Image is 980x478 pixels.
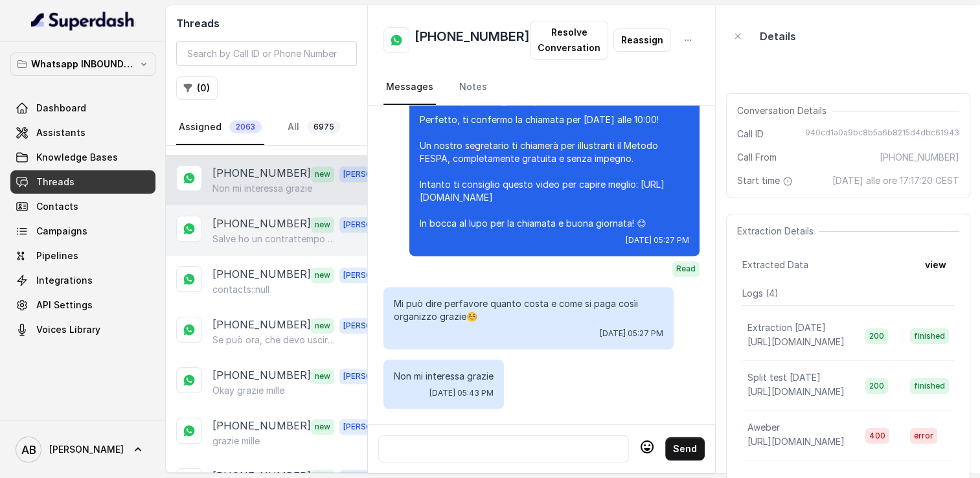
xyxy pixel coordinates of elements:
[747,421,780,434] p: Aweber
[212,435,260,448] p: grazie mille
[910,428,937,444] span: error
[10,121,155,144] a: Assistants
[36,176,74,188] span: Threads
[21,443,36,457] text: AB
[212,233,337,245] p: Salve ho un contrattempo sono ancora a lavoro magari vi ricontatto nei prossimi giorni
[339,369,412,384] span: [PERSON_NAME]
[212,283,269,296] p: contacts::null
[212,384,284,397] p: Okay grazie mille
[212,334,337,347] p: Se può ora, che devo uscire in 10min
[420,113,689,230] p: Perfetto, ti confermo la chiamata per [DATE] alle 10:00! Un nostro segretario ti chiamerà per ill...
[917,253,954,277] button: view
[415,27,530,53] h2: [PHONE_NUMBER]
[737,151,777,164] span: Call From
[737,174,795,187] span: Start time
[613,28,671,52] button: Reassign
[31,10,135,31] img: light.svg
[429,388,494,398] span: [DATE] 05:43 PM
[36,299,93,312] span: API Settings
[865,328,888,344] span: 200
[865,428,889,444] span: 400
[311,217,334,233] span: new
[176,110,264,145] a: Assigned2063
[36,225,87,238] span: Campaigns
[285,110,343,145] a: All6975
[10,52,155,76] button: Whatsapp INBOUND Workspace
[212,266,311,283] p: [PHONE_NUMBER]
[176,41,357,66] input: Search by Call ID or Phone Number
[212,182,312,195] p: Non mi interessa grazie
[36,151,118,164] span: Knowledge Bases
[600,328,663,339] span: [DATE] 05:27 PM
[747,321,826,334] p: Extraction [DATE]
[742,258,808,271] span: Extracted Data
[36,200,78,213] span: Contacts
[737,104,832,117] span: Conversation Details
[212,216,311,233] p: [PHONE_NUMBER]
[383,70,436,105] a: Messages
[865,378,888,394] span: 200
[737,128,764,141] span: Call ID
[176,110,357,145] nav: Tabs
[339,217,412,233] span: [PERSON_NAME]
[212,367,311,384] p: [PHONE_NUMBER]
[394,297,663,323] p: Mi può dire perfavore quanto costa e come si paga cosìi organizzo grazie☺️
[339,318,412,334] span: [PERSON_NAME]
[307,120,341,133] span: 6975
[626,235,689,245] span: [DATE] 05:27 PM
[457,70,490,105] a: Notes
[10,97,155,120] a: Dashboard
[339,267,412,283] span: [PERSON_NAME]
[910,328,949,344] span: finished
[212,165,311,182] p: [PHONE_NUMBER]
[311,267,334,283] span: new
[10,431,155,468] a: [PERSON_NAME]
[832,174,959,187] span: [DATE] alle ore 17:17:20 CEST
[747,436,845,447] span: [URL][DOMAIN_NAME]
[176,76,218,100] button: (0)
[176,16,357,31] h2: Threads
[49,443,124,456] span: [PERSON_NAME]
[36,323,100,336] span: Voices Library
[10,293,155,317] a: API Settings
[311,318,334,334] span: new
[742,287,954,300] p: Logs ( 4 )
[747,336,845,347] span: [URL][DOMAIN_NAME]
[747,371,821,384] p: Split test [DATE]
[10,146,155,169] a: Knowledge Bases
[10,195,155,218] a: Contacts
[36,102,86,115] span: Dashboard
[672,261,700,277] span: Read
[339,419,412,435] span: [PERSON_NAME]
[36,274,93,287] span: Integrations
[311,369,334,384] span: new
[229,120,262,133] span: 2063
[10,244,155,267] a: Pipelines
[311,419,334,435] span: new
[665,437,705,461] button: Send
[31,56,135,72] p: Whatsapp INBOUND Workspace
[212,418,311,435] p: [PHONE_NUMBER]
[737,225,819,238] span: Extraction Details
[212,317,311,334] p: [PHONE_NUMBER]
[36,249,78,262] span: Pipelines
[910,378,949,394] span: finished
[394,370,494,383] p: Non mi interessa grazie
[747,386,845,397] span: [URL][DOMAIN_NAME]
[10,220,155,243] a: Campaigns
[760,28,796,44] p: Details
[311,166,334,182] span: new
[36,126,85,139] span: Assistants
[880,151,959,164] span: [PHONE_NUMBER]
[383,70,700,105] nav: Tabs
[10,269,155,292] a: Integrations
[805,128,959,141] span: 940cd1a0a9bc8b5a6b8215d4dbc61943
[10,170,155,194] a: Threads
[339,166,412,182] span: [PERSON_NAME]
[530,21,608,60] button: Resolve Conversation
[10,318,155,341] a: Voices Library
